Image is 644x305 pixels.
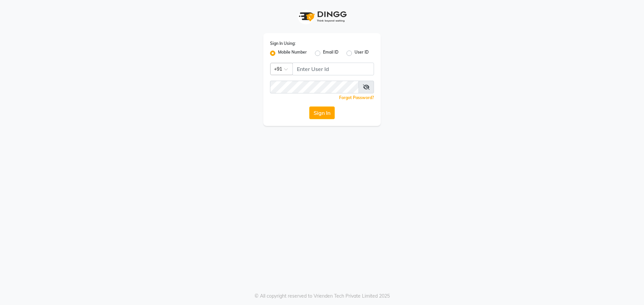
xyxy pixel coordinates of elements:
input: Username [292,63,374,75]
label: User ID [355,49,369,57]
input: Username [270,81,359,93]
img: logo1.svg [295,7,349,26]
label: Email ID [323,49,338,57]
a: Forgot Password? [339,95,374,100]
button: Sign In [309,106,335,119]
label: Mobile Number [278,49,307,57]
label: Sign In Using: [270,41,296,47]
